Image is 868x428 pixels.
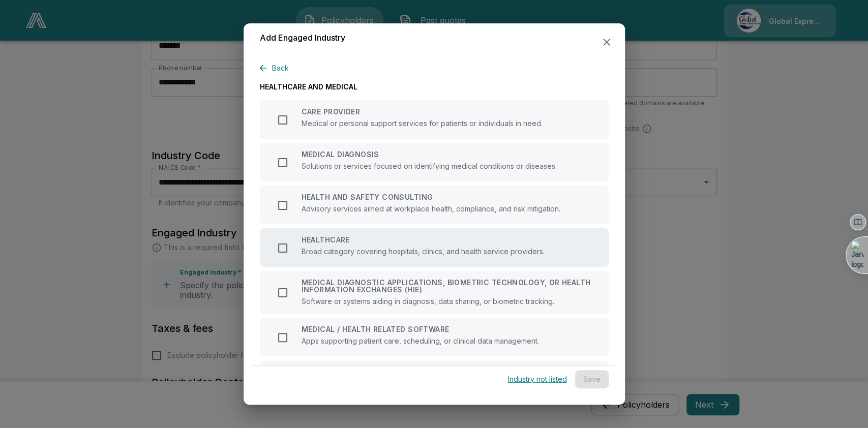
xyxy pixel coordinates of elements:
[260,59,293,78] button: Back
[302,279,596,293] p: MEDICAL DIAGNOSTIC APPLICATIONS, BIOMETRIC TECHNOLOGY, OR HEALTH INFORMATION EXCHANGES (HIE)
[302,236,545,243] p: HEALTHCARE
[302,194,560,201] p: HEALTH AND SAFETY CONSULTING
[302,297,596,305] p: Software or systems aiding in diagnosis, data sharing, or biometric tracking.
[302,119,543,127] p: Medical or personal support services for patients or individuals in need.
[302,337,539,345] p: Apps supporting patient care, scheduling, or clinical data management.
[302,248,545,255] p: Broad category covering hospitals, clinics, and health service providers.
[302,108,543,115] p: CARE PROVIDER
[260,32,345,45] h6: Add Engaged Industry
[508,376,567,383] p: Industry not listed
[302,162,557,170] p: Solutions or services focused on identifying medical conditions or diseases.
[302,205,560,212] p: Advisory services aimed at workplace health, compliance, and risk mitigation.
[260,81,609,92] p: HEALTHCARE AND MEDICAL
[302,326,539,333] p: MEDICAL / HEALTH RELATED SOFTWARE
[302,151,557,158] p: MEDICAL DIAGNOSIS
